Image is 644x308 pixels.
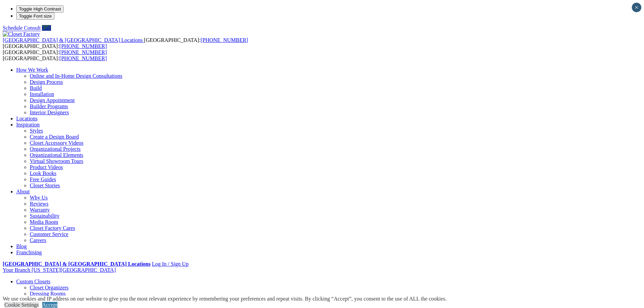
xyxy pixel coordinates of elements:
a: About [16,189,30,194]
a: Franchising [16,250,42,255]
a: Online and In-Home Design Consultations [30,73,122,79]
a: Free Guides [30,176,56,182]
a: Interior Designers [30,110,69,115]
a: Media Room [30,219,58,225]
button: Close [632,3,641,12]
a: Builder Programs [30,103,68,109]
a: Call [42,25,51,31]
a: Closet Accessory Videos [30,140,84,146]
span: Toggle High Contrast [19,6,61,11]
span: [GEOGRAPHIC_DATA]: [GEOGRAPHIC_DATA]: [3,37,248,49]
a: Closet Organizers [30,285,69,290]
a: [PHONE_NUMBER] [200,37,248,43]
a: Reviews [30,201,48,207]
button: Toggle Font size [16,13,54,20]
a: Careers [30,237,46,243]
a: Closet Factory Cares [30,225,75,231]
a: Your Branch [US_STATE][GEOGRAPHIC_DATA] [3,267,116,273]
a: Inspiration [16,122,40,127]
a: [GEOGRAPHIC_DATA] & [GEOGRAPHIC_DATA] Locations [3,261,150,267]
button: Toggle High Contrast [16,5,64,13]
a: Schedule Consult [3,25,41,31]
div: We use cookies and IP address on our website to give you the most relevant experience by remember... [3,296,447,302]
a: Log In / Sign Up [152,261,188,267]
a: Locations [16,116,38,121]
a: Organizational Elements [30,152,83,158]
a: [PHONE_NUMBER] [59,43,107,49]
a: Product Videos [30,164,63,170]
a: [GEOGRAPHIC_DATA] & [GEOGRAPHIC_DATA] Locations [3,37,144,43]
span: Your Branch [3,267,30,273]
a: Dressing Rooms [30,291,66,297]
a: Organizational Projects [30,146,80,152]
a: Cookie Settings [4,302,39,308]
a: Sustainability [30,213,59,219]
a: Look Books [30,170,56,176]
a: Accept [42,302,57,308]
a: Design Appointment [30,97,75,103]
span: [GEOGRAPHIC_DATA]: [GEOGRAPHIC_DATA]: [3,49,107,61]
a: Installation [30,91,54,97]
a: Design Process [30,79,63,85]
a: Why Us [30,195,48,200]
a: Custom Closets [16,279,50,284]
span: [GEOGRAPHIC_DATA] & [GEOGRAPHIC_DATA] Locations [3,37,143,43]
span: Toggle Font size [19,14,52,19]
a: Create a Design Board [30,134,79,140]
span: [US_STATE][GEOGRAPHIC_DATA] [31,267,116,273]
a: Styles [30,128,43,134]
a: Build [30,85,42,91]
a: [PHONE_NUMBER] [59,49,107,55]
a: How We Work [16,67,48,73]
a: [PHONE_NUMBER] [59,55,107,61]
a: Closet Stories [30,183,60,188]
img: Closet Factory [3,31,40,37]
a: Virtual Showroom Tours [30,158,84,164]
a: Warranty [30,207,50,213]
a: Customer Service [30,231,68,237]
a: Blog [16,243,27,249]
